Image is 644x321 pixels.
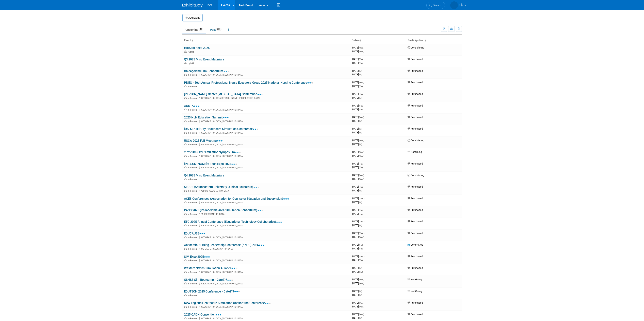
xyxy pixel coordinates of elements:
span: [DATE] [352,92,364,95]
span: (Fri) [359,190,362,192]
span: In-Person [188,224,198,227]
a: PASC 2025 (Philadelphia Area Simulation Consortium) [184,208,263,212]
a: New England Healthcare Simulation Consortium Conference [184,301,271,305]
span: In-Person [188,109,198,111]
span: - [364,162,364,165]
img: In-Person Event [184,259,187,261]
span: [DATE] [352,127,363,130]
span: [DATE] [352,201,362,204]
span: Purchased [408,197,423,200]
img: In-Person Event [184,201,187,203]
span: (Thu) [359,93,363,95]
span: [DATE] [352,301,365,304]
a: 2025 NLN Education Summit [184,116,229,119]
span: In-Person [188,155,198,157]
img: In-Person Event [184,143,187,145]
span: Purchased [408,220,423,223]
span: (Wed) [359,155,364,157]
span: Committed [408,243,423,246]
img: In-Person Event [184,282,187,284]
div: [GEOGRAPHIC_DATA], [GEOGRAPHIC_DATA] [184,154,348,157]
img: In-Person Event [184,155,187,157]
span: [DATE] [352,220,364,223]
img: In-Person Event [184,74,187,76]
a: Sort by Start Date [359,39,361,42]
img: In-Person Event [184,97,187,99]
span: - [365,174,365,177]
span: (Tue) [359,85,363,88]
span: In-Person [188,317,198,320]
span: [DATE] [352,255,364,258]
span: - [363,127,363,130]
span: (Tue) [359,163,363,165]
span: [DATE] [352,58,364,61]
span: In-Person [188,178,198,181]
a: [PERSON_NAME]'s Tech Expo 2025 [184,162,237,166]
span: Purchased [408,58,423,61]
th: Dates [350,37,406,44]
span: [DATE] [352,46,365,49]
th: Event [182,37,350,44]
a: OkHSE Sim Bootcamp - Date??? [184,278,233,282]
span: [DATE] [352,270,363,273]
span: Purchased [408,116,423,119]
span: (Fri) [359,201,362,204]
span: Not Going [408,290,422,293]
div: [GEOGRAPHIC_DATA], [GEOGRAPHIC_DATA] [184,143,348,146]
img: In-Person Event [184,213,187,215]
span: [DATE] [352,290,363,293]
span: (Fri) [359,224,362,227]
a: [US_STATE] City Healthcare Simulation Conference [184,127,259,131]
span: [DATE] [352,166,363,169]
span: [DATE] [352,108,363,111]
div: [GEOGRAPHIC_DATA], [GEOGRAPHIC_DATA] [184,235,348,239]
span: [DATE] [352,259,363,262]
span: [DATE] [352,305,364,308]
a: EDUCAUSE [184,232,205,235]
span: - [364,220,364,223]
span: (Wed) [359,282,364,285]
span: [DATE] [352,266,363,269]
span: (Fri) [359,294,362,296]
span: (Sun) [359,256,363,258]
span: In-Person [188,201,198,204]
span: Considering [408,139,424,142]
span: [DATE] [352,317,362,320]
span: In-Person [188,248,198,250]
span: [DATE] [352,313,365,316]
span: (Wed) [359,47,364,49]
span: Purchased [408,313,423,316]
span: [DATE] [352,154,364,157]
img: In-Person Event [184,248,187,250]
div: [GEOGRAPHIC_DATA], [GEOGRAPHIC_DATA] [184,108,348,111]
span: Purchased [408,127,423,130]
a: Sort by Event Name [191,39,193,42]
img: In-Person Event [184,109,187,111]
a: Q4 2025 Misc Event Materials [184,174,224,177]
span: [DATE] [352,208,364,211]
span: - [364,232,364,235]
span: [DATE] [352,224,362,227]
a: ACES Conferences (Association for Counselor Education and Supervision) [184,197,289,201]
span: In-Person [188,306,198,308]
span: (Sun) [359,248,363,250]
div: [GEOGRAPHIC_DATA], [GEOGRAPHIC_DATA] [184,119,348,123]
span: (Tue) [359,232,363,234]
a: Upcoming40 [182,26,206,34]
span: IVS [208,4,212,7]
img: In-Person Event [184,224,187,226]
img: In-Person Event [184,317,187,319]
span: Purchased [408,185,423,188]
div: [GEOGRAPHIC_DATA], [GEOGRAPHIC_DATA] [184,259,348,262]
img: In-Person Event [184,306,187,308]
a: 2025 SimKIDS Simulation Symposium [184,150,241,154]
span: - [365,278,365,281]
a: Chicagoland Sim Consortium [184,69,229,73]
span: (Wed) [359,116,364,118]
span: [DATE] [352,232,364,235]
span: [DATE] [352,50,364,53]
a: Past237 [207,26,225,34]
a: Q3 2025 Misc Event Materials [184,58,224,61]
span: (Tue) [359,213,363,215]
div: [GEOGRAPHIC_DATA], [GEOGRAPHIC_DATA] [184,166,348,169]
